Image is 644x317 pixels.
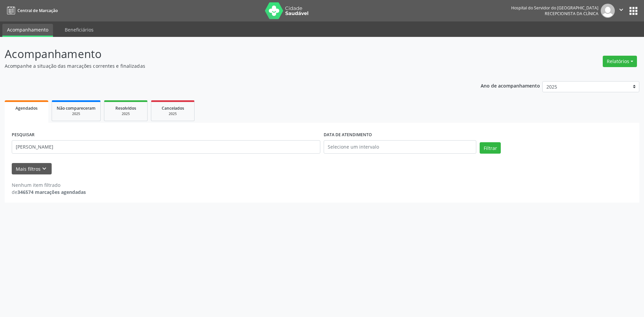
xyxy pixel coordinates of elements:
[480,142,501,154] button: Filtrar
[5,62,449,69] p: Acompanhe a situação das marcações correntes e finalizadas
[2,24,53,37] a: Acompanhamento
[162,105,184,111] span: Cancelados
[57,111,96,116] div: 2025
[12,140,320,154] input: Nome, código do beneficiário ou CPF
[12,130,35,140] label: PESQUISAR
[628,5,639,17] button: apps
[603,56,637,67] button: Relatórios
[618,6,625,13] i: 
[41,165,48,172] i: keyboard_arrow_down
[156,111,190,116] div: 2025
[17,189,86,195] strong: 346574 marcações agendadas
[12,189,86,196] div: de
[5,46,449,62] p: Acompanhamento
[545,11,598,16] span: Recepcionista da clínica
[60,24,98,36] a: Beneficiários
[17,8,58,13] span: Central de Marcação
[12,163,52,175] button: Mais filtroskeyboard_arrow_down
[324,130,372,140] label: DATA DE ATENDIMENTO
[324,140,476,154] input: Selecione um intervalo
[115,105,136,111] span: Resolvidos
[481,81,540,90] p: Ano de acompanhamento
[5,5,58,16] a: Central de Marcação
[601,4,615,18] img: img
[109,111,143,116] div: 2025
[57,105,96,111] span: Não compareceram
[15,105,38,111] span: Agendados
[615,4,628,18] button: 
[511,5,598,11] div: Hospital do Servidor do [GEOGRAPHIC_DATA]
[12,181,86,189] div: Nenhum item filtrado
